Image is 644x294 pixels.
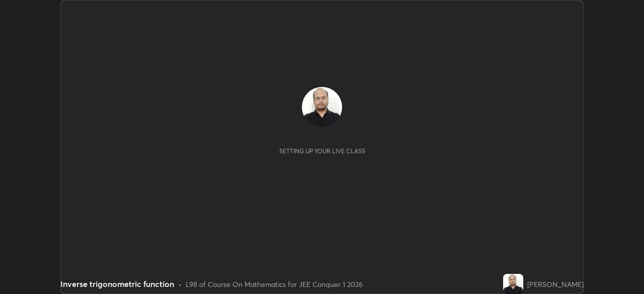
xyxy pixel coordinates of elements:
div: L98 of Course On Mathematics for JEE Conquer 1 2026 [186,279,363,289]
div: Inverse trigonometric function [60,278,174,290]
div: Setting up your live class [279,147,365,155]
img: 83f50dee00534478af7b78a8c624c472.jpg [302,87,342,127]
img: 83f50dee00534478af7b78a8c624c472.jpg [503,274,523,294]
div: • [178,279,182,289]
div: [PERSON_NAME] [527,279,584,289]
